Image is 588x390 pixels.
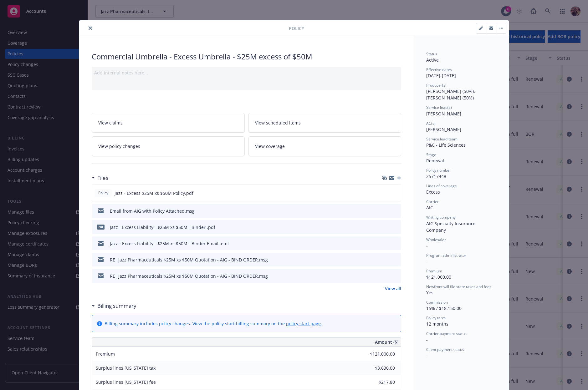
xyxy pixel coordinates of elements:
span: Status [426,51,437,57]
span: - [426,258,428,264]
span: [PERSON_NAME] [426,111,461,117]
button: download file [383,208,388,214]
span: View policy changes [98,143,140,149]
span: - [426,337,428,343]
span: Active [426,57,439,63]
button: close [87,24,94,32]
a: View scheduled items [248,113,401,133]
span: Jazz - Excess $25M xs $50M Policy.pdf [115,190,193,196]
span: Carrier [426,199,439,204]
span: 12 months [426,321,448,327]
span: Premium [96,351,115,357]
span: Newfront will file state taxes and fees [426,284,491,289]
a: View all [385,285,401,292]
a: View coverage [248,136,401,156]
span: Program administrator [426,253,466,258]
span: [PERSON_NAME] [426,126,461,132]
span: P&C - Life Sciences [426,142,466,148]
div: RE_ Jazz Pharmaceuticals $25M xs $50M Quotation - AIG - BIND ORDER.msg [110,273,268,279]
span: - [426,352,428,358]
span: Lines of coverage [426,183,457,189]
span: Policy [289,25,304,32]
button: download file [383,240,388,247]
span: Amount ($) [375,339,398,345]
button: preview file [393,240,399,247]
span: Effective dates [426,67,452,72]
button: preview file [393,224,399,230]
div: [DATE] - [DATE] [426,67,496,79]
span: Policy number [426,168,451,173]
span: Policy term [426,315,446,321]
div: Add internal notes here... [94,69,399,76]
span: Carrier payment status [426,331,467,336]
button: preview file [393,190,398,196]
input: 0.00 [358,363,399,373]
a: policy start page [286,321,321,327]
span: Writing company [426,215,456,220]
span: AIG Specialty Insurance Company [426,220,477,233]
div: Commercial Umbrella - Excess Umbrella - $25M excess of $50M [92,51,401,62]
span: Wholesaler [426,237,446,242]
span: Producer(s) [426,83,447,88]
span: [PERSON_NAME] (50%), [PERSON_NAME] (50%) [426,88,476,101]
span: View scheduled items [255,119,301,126]
div: Excess [426,189,496,195]
span: View coverage [255,143,285,149]
div: Files [92,174,108,182]
span: Commission [426,300,448,305]
h3: Billing summary [97,302,136,310]
h3: Files [97,174,108,182]
span: Policy [97,190,110,196]
span: Stage [426,152,436,157]
span: View claims [98,119,123,126]
span: Service lead team [426,136,458,142]
div: Jazz - Excess Liability - $25M xs $50M - Binder .pdf [110,224,215,230]
input: 0.00 [358,349,399,359]
span: Service lead(s) [426,105,452,110]
button: preview file [393,256,399,263]
a: View claims [92,113,245,133]
div: Billing summary [92,302,136,310]
a: View policy changes [92,136,245,156]
span: AC(s) [426,121,436,126]
span: - [426,243,428,249]
div: Email from AIG with Policy Attached.msg [110,208,195,214]
span: Yes [426,290,433,296]
span: 15% / $18,150.00 [426,305,462,311]
div: RE_ Jazz Pharmaceuticals $25M xs $50M Quotation - AIG - BIND ORDER.msg [110,256,268,263]
button: download file [383,190,388,196]
span: Surplus lines [US_STATE] fee [96,379,156,385]
button: download file [383,273,388,279]
button: download file [383,224,388,230]
span: 25717448 [426,173,446,179]
input: 0.00 [358,377,399,387]
button: download file [383,256,388,263]
button: preview file [393,273,399,279]
div: Jazz - Excess Liability - $25M xs $50M - Binder Email .eml [110,240,229,247]
span: AIG [426,205,433,210]
span: Premium [426,268,442,274]
span: Renewal [426,158,444,164]
div: Billing summary includes policy changes. View the policy start billing summary on the . [105,320,322,327]
button: preview file [393,208,399,214]
span: Client payment status [426,347,464,352]
span: pdf [97,225,105,229]
span: Surplus lines [US_STATE] tax [96,365,156,371]
span: $121,000.00 [426,274,451,280]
